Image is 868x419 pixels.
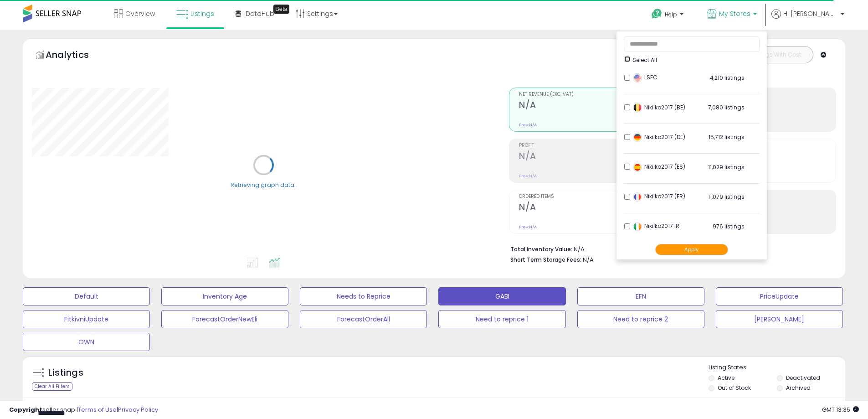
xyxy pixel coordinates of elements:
a: Hi [PERSON_NAME] [771,9,844,30]
p: Listing States: [709,363,845,372]
button: Needs to Reprice [300,287,427,305]
label: Archived [786,384,811,392]
img: ireland.png [633,222,642,231]
div: Retrieving graph data.. [231,181,297,189]
button: EFN [577,287,704,305]
button: ForecastOrderAll [300,310,427,328]
h5: Analytics [46,48,107,63]
label: Active [718,374,734,382]
button: Apply [655,244,728,255]
span: Nikilko2017 IR [633,222,679,230]
strong: Copyright [9,405,42,414]
button: ForecastOrderNewEli [161,310,288,328]
span: Help [665,10,677,18]
span: Hi [PERSON_NAME] [783,9,838,18]
button: Inventory Age [161,287,288,305]
button: Need to reprice 2 [577,310,704,328]
i: Get Help [651,8,663,20]
img: usa.png [633,73,642,83]
div: Tooltip anchor [273,5,289,14]
img: belgium.png [633,103,642,112]
label: Out of Stock [718,384,751,392]
a: Help [644,1,693,30]
span: My Stores [719,9,750,18]
button: OWN [23,333,150,351]
span: 11,079 listings [708,193,745,201]
div: Clear All Filters [32,382,72,391]
button: GABI [438,287,565,305]
span: 4,210 listings [710,74,745,82]
span: LSFC [633,73,657,81]
span: Overview [125,9,155,18]
span: Nikilko2017 (ES) [633,163,685,171]
span: Listings [190,9,214,18]
h5: Listings [48,367,83,379]
span: DataHub [246,9,274,18]
img: france.png [633,192,642,202]
span: Nikilko2017 (FR) [633,192,685,200]
span: 11,029 listings [708,163,745,171]
button: FitkivniUpdate [23,310,150,328]
span: Select All [632,56,657,64]
span: Nikilko2017 (BE) [633,103,685,111]
div: seller snap | | [9,406,158,414]
span: 7,080 listings [708,103,745,111]
button: Default [23,287,150,305]
img: spain.png [633,163,642,172]
img: germany.png [633,133,642,142]
span: 976 listings [713,222,745,230]
button: Need to reprice 1 [438,310,565,328]
span: Nikilko2017 (DE) [633,133,685,141]
button: Listings With Cost [742,49,810,61]
span: 2025-09-17 13:35 GMT [822,405,859,414]
span: 15,712 listings [709,133,745,141]
button: PriceUpdate [716,287,843,305]
button: [PERSON_NAME] [716,310,843,328]
label: Deactivated [786,374,820,382]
